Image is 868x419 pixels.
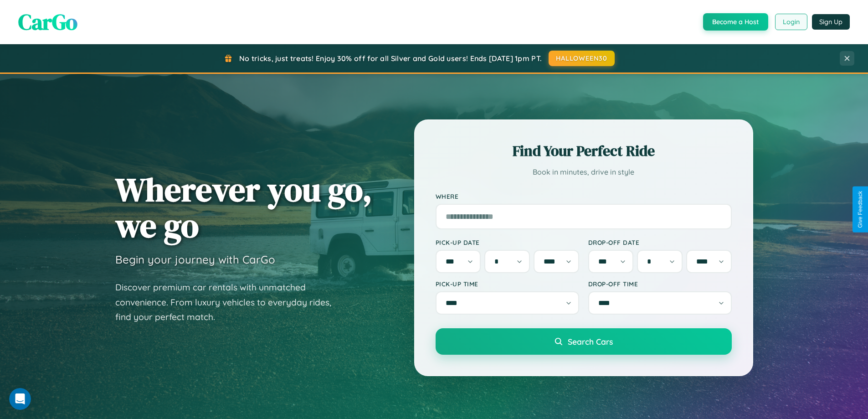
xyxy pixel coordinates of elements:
[588,238,732,246] label: Drop-off Date
[436,328,732,355] button: Search Cars
[812,14,850,30] button: Sign Up
[436,192,732,200] label: Where
[239,54,542,63] span: No tricks, just treats! Enjoy 30% off for all Silver and Gold users! Ends [DATE] 1pm PT.
[115,171,372,243] h1: Wherever you go, we go
[436,141,732,161] h2: Find Your Perfect Ride
[436,166,732,179] p: Book in minutes, drive in style
[588,280,732,288] label: Drop-off Time
[436,238,579,246] label: Pick-up Date
[568,336,613,347] span: Search Cars
[775,14,807,30] button: Login
[857,191,863,228] div: Give Feedback
[9,388,31,410] iframe: Intercom live chat
[18,7,77,37] span: CarGo
[115,280,343,325] p: Discover premium car rentals with unmatched convenience. From luxury vehicles to everyday rides, ...
[115,253,275,266] h3: Begin your journey with CarGo
[703,13,768,31] button: Become a Host
[436,280,579,288] label: Pick-up Time
[549,51,615,66] button: HALLOWEEN30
